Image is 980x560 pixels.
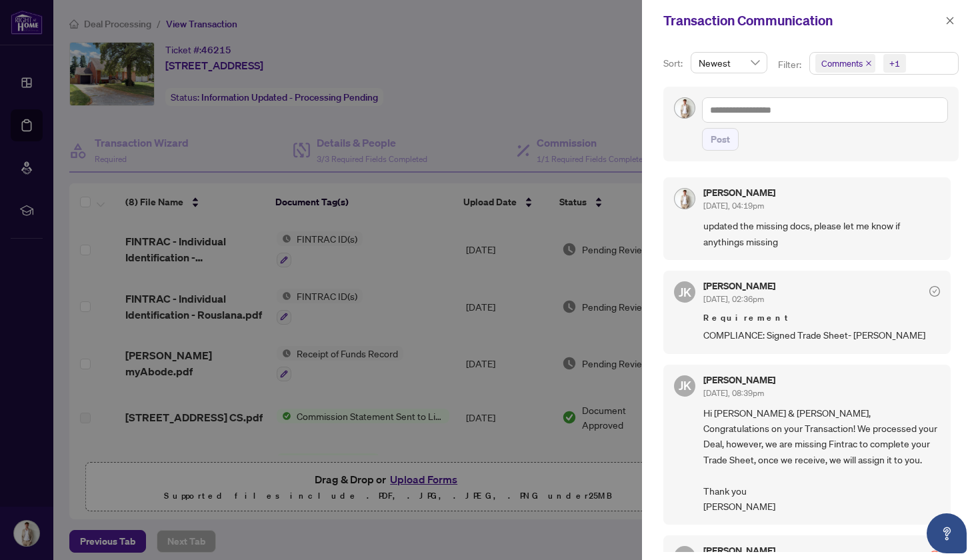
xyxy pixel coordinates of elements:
[703,327,940,343] span: COMPLIANCE: Signed Trade Sheet- [PERSON_NAME]
[679,283,691,301] span: JK
[778,57,803,72] p: Filter:
[703,388,764,398] span: [DATE], 08:39pm
[663,11,941,31] div: Transaction Communication
[703,311,940,325] span: Requirement
[927,513,967,553] button: Open asap
[815,54,875,73] span: Comments
[865,60,872,67] span: close
[702,128,739,151] button: Post
[703,281,775,291] h5: [PERSON_NAME]
[703,294,764,304] span: [DATE], 02:36pm
[929,286,940,297] span: check-circle
[703,218,940,249] span: updated the missing docs, please let me know if anythings missing
[703,405,940,515] span: Hi [PERSON_NAME] & [PERSON_NAME], Congratulations on your Transaction! We processed your Deal, ho...
[945,16,955,25] span: close
[703,188,775,197] h5: [PERSON_NAME]
[821,57,863,70] span: Comments
[699,53,759,73] span: Newest
[679,376,691,395] span: JK
[675,98,695,118] img: Profile Icon
[703,546,775,555] h5: [PERSON_NAME]
[889,57,900,70] div: +1
[675,189,695,209] img: Profile Icon
[703,375,775,385] h5: [PERSON_NAME]
[663,56,685,71] p: Sort:
[703,201,764,211] span: [DATE], 04:19pm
